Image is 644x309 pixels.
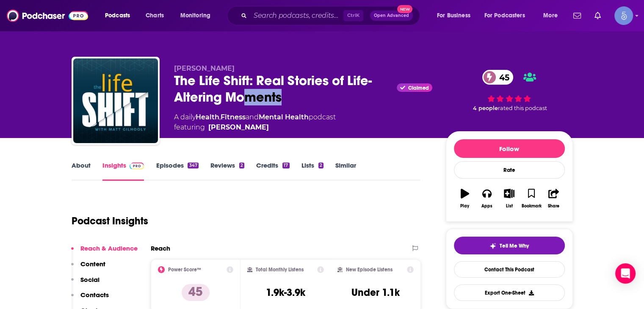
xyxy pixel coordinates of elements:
[318,163,323,168] div: 2
[437,10,470,22] span: For Business
[482,70,514,85] a: 45
[491,70,514,85] span: 45
[72,215,148,227] h1: Podcast Insights
[397,5,412,13] span: New
[615,263,636,284] div: Open Intercom Messenger
[454,284,565,301] button: Export One-Sheet
[71,244,138,260] button: Reach & Audience
[105,10,130,22] span: Podcasts
[543,10,558,22] span: More
[454,161,565,179] div: Rate
[80,244,138,252] p: Reach & Audience
[73,58,158,143] img: The Life Shift: Real Stories of Life-Altering Moments
[454,237,565,254] button: tell me why sparkleTell Me Why
[71,260,105,276] button: Content
[454,261,565,278] a: Contact This Podcast
[460,204,469,209] div: Play
[537,9,568,22] button: open menu
[239,163,244,168] div: 2
[80,260,105,268] p: Content
[570,8,584,23] a: Show notifications dropdown
[259,113,309,121] a: Mental Health
[521,204,541,209] div: Bookmark
[454,183,476,214] button: Play
[431,9,481,22] button: open menu
[479,9,537,22] button: open menu
[80,276,100,284] p: Social
[174,122,336,132] span: featuring
[506,204,513,209] div: List
[219,113,221,121] span: ,
[174,64,235,72] span: [PERSON_NAME]
[182,284,210,301] p: 45
[156,161,198,181] a: Episodes347
[221,113,246,121] a: Fitness
[346,267,392,273] h2: New Episode Listens
[246,113,259,121] span: and
[370,11,413,21] button: Open AdvancedNew
[71,276,100,291] button: Social
[484,10,525,22] span: For Podcasters
[548,204,559,209] div: Share
[180,10,210,22] span: Monitoring
[481,204,492,209] div: Apps
[72,161,91,181] a: About
[591,8,604,23] a: Show notifications dropdown
[343,10,363,21] span: Ctrl K
[614,6,633,25] button: Show profile menu
[614,6,633,25] span: Logged in as Spiral5-G1
[500,243,529,249] span: Tell Me Why
[520,183,542,214] button: Bookmark
[71,291,109,306] button: Contacts
[256,267,304,273] h2: Total Monthly Listens
[256,161,289,181] a: Credits17
[151,244,170,252] h2: Reach
[374,14,409,18] span: Open Advanced
[351,286,400,299] h3: Under 1.1k
[301,161,323,181] a: Lists2
[489,243,496,249] img: tell me why sparkle
[7,8,88,24] img: Podchaser - Follow, Share and Rate Podcasts
[102,161,144,181] a: InsightsPodchaser Pro
[498,105,547,111] span: rated this podcast
[250,9,343,22] input: Search podcasts, credits, & more...
[473,105,498,111] span: 4 people
[210,161,244,181] a: Reviews2
[446,64,573,117] div: 45 4 peoplerated this podcast
[174,9,221,22] button: open menu
[266,286,305,299] h3: 1.9k-3.9k
[208,122,269,132] a: Matt Gilhooly
[282,163,289,168] div: 17
[140,9,169,22] a: Charts
[174,112,336,132] div: A daily podcast
[498,183,520,214] button: List
[614,6,633,25] img: User Profile
[196,113,219,121] a: Health
[235,6,428,25] div: Search podcasts, credits, & more...
[80,291,109,299] p: Contacts
[335,161,356,181] a: Similar
[168,267,201,273] h2: Power Score™
[188,163,198,168] div: 347
[476,183,498,214] button: Apps
[542,183,564,214] button: Share
[454,139,565,158] button: Follow
[130,163,144,169] img: Podchaser Pro
[408,86,429,90] span: Claimed
[146,10,164,22] span: Charts
[99,9,141,22] button: open menu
